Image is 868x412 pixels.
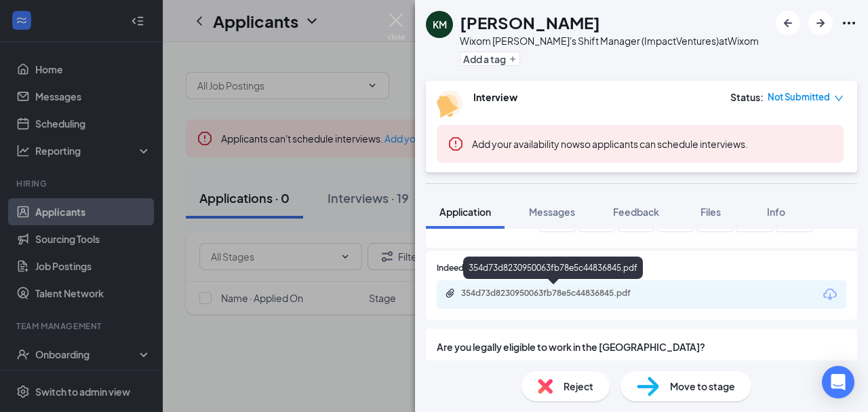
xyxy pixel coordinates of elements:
[437,262,496,275] span: Indeed Resume
[701,206,721,218] span: Files
[463,257,643,279] div: 354d73d8230950063fb78e5c44836845.pdf
[529,206,575,218] span: Messages
[834,94,844,103] span: down
[822,366,854,398] div: Open Intercom Messenger
[472,138,748,150] span: so applicants can schedule interviews.
[767,206,785,218] span: Info
[433,18,447,31] div: KM
[473,91,517,103] b: Interview
[768,90,830,104] span: Not Submitted
[460,11,600,34] h1: [PERSON_NAME]
[776,11,800,35] button: ArrowLeftNew
[780,15,796,31] svg: ArrowLeftNew
[437,339,846,354] span: Are you legally eligible to work in the [GEOGRAPHIC_DATA]?
[613,206,659,218] span: Feedback
[448,136,464,152] svg: Error
[472,137,580,151] button: Add your availability now
[460,34,759,48] div: Wixom [PERSON_NAME]'s Shift Manager (ImpactVentures) at Wixom
[445,288,456,299] svg: Paperclip
[460,52,520,66] button: PlusAdd a tag
[812,15,829,31] svg: ArrowRight
[730,90,764,104] div: Status :
[670,379,735,394] span: Move to stage
[822,286,838,303] svg: Download
[564,379,593,394] span: Reject
[439,206,491,218] span: Application
[451,360,509,375] span: yes (Correct)
[808,11,833,35] button: ArrowRight
[461,288,651,299] div: 354d73d8230950063fb78e5c44836845.pdf
[445,288,665,301] a: Paperclip354d73d8230950063fb78e5c44836845.pdf
[841,15,857,31] svg: Ellipses
[509,55,517,63] svg: Plus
